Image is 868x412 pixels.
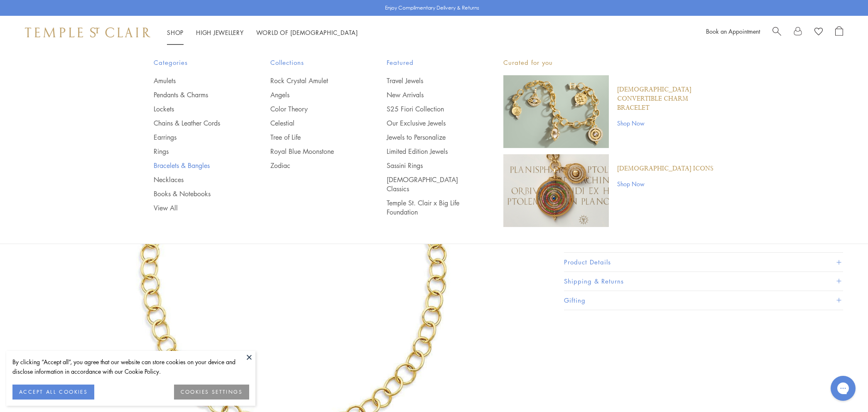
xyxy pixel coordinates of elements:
a: Celestial [270,118,354,128]
a: Search [772,26,781,39]
a: Shop Now [617,118,714,128]
a: Royal Blue Moonstone [270,147,354,156]
button: ACCEPT ALL COOKIES [12,385,94,400]
a: ShopShop [167,28,184,37]
a: Temple St. Clair x Big Life Foundation [387,198,470,217]
nav: Main navigation [167,27,358,38]
a: Open Shopping Bag [835,26,843,39]
a: [DEMOGRAPHIC_DATA] Convertible Charm Bracelet [617,85,714,113]
a: Limited Edition Jewels [387,147,470,156]
span: Featured [387,57,470,68]
a: Jewels to Personalize [387,133,470,142]
a: Lockets [154,104,237,113]
a: [DEMOGRAPHIC_DATA] Classics [387,175,470,193]
button: COOKIES SETTINGS [174,385,249,400]
a: Shop Now [617,179,714,188]
img: Temple St. Clair [25,27,150,37]
p: Curated for you [503,57,714,68]
a: Rock Crystal Amulet [270,76,354,85]
a: Sassini Rings [387,161,470,170]
a: Travel Jewels [387,76,470,85]
a: World of [DEMOGRAPHIC_DATA]World of [DEMOGRAPHIC_DATA] [256,28,358,37]
a: View All [154,203,237,212]
button: Shipping & Returns [564,272,843,291]
a: Pendants & Charms [154,90,237,99]
a: Color Theory [270,104,354,113]
a: Zodiac [270,161,354,170]
a: Books & Notebooks [154,189,237,198]
button: Product Details [564,253,843,271]
a: Chains & Leather Cords [154,118,237,128]
button: Gifting [564,291,843,310]
a: S25 Fiori Collection [387,104,470,113]
span: Collections [270,57,354,68]
a: Tree of Life [270,133,354,142]
a: Rings [154,147,237,156]
a: High JewelleryHigh Jewellery [196,28,244,37]
a: Angels [270,90,354,99]
a: Book an Appointment [706,27,760,35]
iframe: Gorgias live chat messenger [826,373,860,404]
a: Our Exclusive Jewels [387,118,470,128]
a: View Wishlist [814,26,823,39]
a: Necklaces [154,175,237,184]
a: Bracelets & Bangles [154,161,237,170]
a: [DEMOGRAPHIC_DATA] Icons [617,164,714,173]
a: Amulets [154,76,237,85]
span: Categories [154,57,237,68]
a: Earrings [154,133,237,142]
p: Enjoy Complimentary Delivery & Returns [385,4,479,12]
a: New Arrivals [387,90,470,99]
div: By clicking “Accept all”, you agree that our website can store cookies on your device and disclos... [12,357,249,376]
